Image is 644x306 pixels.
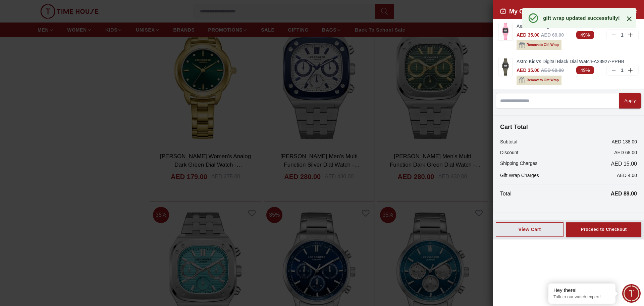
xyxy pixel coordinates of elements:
a: Astro Kids's Digital Black Dial Watch-A23927-PPHB [517,58,639,65]
div: Hey there! [553,287,610,294]
button: View Cart [496,222,563,237]
h4: Cart Total [500,122,637,132]
p: AED 138.00 [612,138,637,145]
span: AED 69.00 [541,32,563,38]
div: Chat Widget [622,284,641,303]
span: AED 35.00 [517,68,539,73]
a: Astro Kids's Digital Black Dial Watch-A23927-PPPB [517,23,639,30]
p: AED 89.00 [611,190,637,198]
p: Gift Wrap Charges [500,172,539,179]
p: Talk to our watch expert! [553,294,610,300]
button: Removeto Gift Wrap [517,76,561,85]
div: View Cart [501,226,558,233]
p: Discount [500,149,518,156]
p: Total [500,190,512,198]
p: AED 68.00 [614,149,637,156]
button: Close Account [630,5,641,16]
span: 49% [576,66,594,74]
button: Apply [619,93,641,108]
span: Remove to Gift Wrap [527,77,559,84]
span: AED 69.00 [541,68,563,73]
img: ... [499,58,512,76]
button: Removeto Gift Wrap [517,40,561,50]
h2: My Cart [500,7,531,16]
span: 49% [576,31,594,39]
p: AED 4.00 [617,172,637,179]
img: ... [499,23,512,40]
p: 1 [620,32,625,38]
div: Proceed to Checkout [581,226,627,233]
p: Shipping Charges [500,160,537,168]
span: AED 15.00 [611,160,637,168]
div: gift wrap updated successfully! [543,14,620,21]
button: Proceed to Checkout [566,222,641,237]
span: Remove to Gift Wrap [527,42,559,48]
p: Subtotal [500,138,517,145]
div: Apply [625,97,636,105]
span: AED 35.00 [517,32,539,38]
p: 1 [620,67,625,74]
